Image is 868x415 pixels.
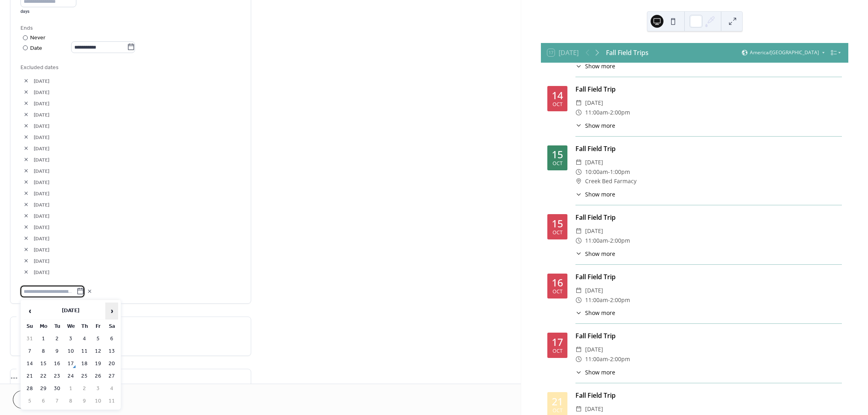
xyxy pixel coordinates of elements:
[64,333,77,345] td: 3
[92,395,104,407] td: 10
[585,121,615,130] span: Show more
[64,345,77,357] td: 10
[92,358,104,370] td: 19
[106,303,118,319] span: ›
[585,295,608,305] span: 11:00am
[23,395,36,407] td: 5
[13,390,62,409] a: Cancel
[34,100,241,108] span: [DATE]
[34,257,241,266] span: [DATE]
[575,345,582,354] div: ​
[105,395,118,407] td: 11
[575,213,842,222] div: Fall Field Trip
[575,98,582,108] div: ​
[23,370,36,382] td: 21
[78,321,91,332] th: Th
[51,358,63,370] td: 16
[608,108,610,117] span: -
[34,167,241,176] span: [DATE]
[34,212,241,221] span: [DATE]
[34,88,241,97] span: [DATE]
[51,383,63,395] td: 30
[34,77,241,86] span: [DATE]
[575,331,842,341] div: Fall Field Trip
[575,167,582,177] div: ​
[585,309,615,317] span: Show more
[105,333,118,345] td: 6
[24,303,36,319] span: ‹
[575,121,582,130] div: ​
[553,408,563,413] div: Oct
[608,167,610,177] span: -
[78,370,91,382] td: 25
[34,156,241,164] span: [DATE]
[553,230,563,235] div: Oct
[575,309,582,317] div: ​
[575,62,582,70] div: ​
[37,333,50,345] td: 1
[585,108,608,117] span: 11:00am
[575,390,842,400] div: Fall Field Trip
[575,190,582,198] div: ​
[92,370,104,382] td: 26
[585,236,608,245] span: 11:00am
[10,369,251,386] div: •••
[575,144,842,153] div: Fall Field Trip
[78,395,91,407] td: 9
[610,295,630,305] span: 2:00pm
[585,190,615,198] span: Show more
[51,345,63,357] td: 9
[608,236,610,245] span: -
[64,383,77,395] td: 1
[105,370,118,382] td: 27
[575,157,582,167] div: ​
[34,201,241,209] span: [DATE]
[92,321,104,332] th: Fr
[37,395,50,407] td: 6
[34,246,241,254] span: [DATE]
[606,48,649,57] div: Fall Field Trips
[37,370,50,382] td: 22
[37,303,104,320] th: [DATE]
[552,219,563,229] div: 15
[575,108,582,117] div: ​
[750,50,819,55] span: America/[GEOGRAPHIC_DATA]
[34,190,241,198] span: [DATE]
[575,249,615,258] button: ​Show more
[585,226,603,236] span: [DATE]
[37,358,50,370] td: 15
[575,272,842,282] div: Fall Field Trip
[105,383,118,395] td: 4
[37,321,50,332] th: Mo
[92,383,104,395] td: 3
[575,286,582,295] div: ​
[64,358,77,370] td: 17
[553,161,563,166] div: Oct
[575,309,615,317] button: ​Show more
[575,295,582,305] div: ​
[64,395,77,407] td: 8
[78,345,91,357] td: 11
[23,333,36,345] td: 31
[34,178,241,187] span: [DATE]
[585,167,608,177] span: 10:00am
[20,9,76,14] div: days
[585,345,603,354] span: [DATE]
[552,397,563,407] div: 21
[51,395,63,407] td: 7
[20,63,241,72] span: Excluded dates
[585,404,603,414] span: [DATE]
[575,226,582,236] div: ​
[585,157,603,167] span: [DATE]
[105,321,118,332] th: Sa
[585,354,608,364] span: 11:00am
[553,349,563,354] div: Oct
[105,358,118,370] td: 20
[105,345,118,357] td: 13
[575,249,582,258] div: ​
[92,345,104,357] td: 12
[78,333,91,345] td: 4
[585,368,615,376] span: Show more
[608,295,610,305] span: -
[585,98,603,108] span: [DATE]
